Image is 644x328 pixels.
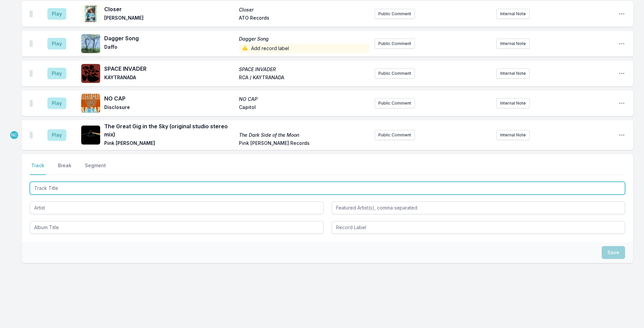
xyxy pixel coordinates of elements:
input: Record Label [332,221,625,234]
button: Internal Note [496,9,530,19]
img: SPACE INVADER [81,64,100,83]
button: Open playlist item options [618,10,625,17]
img: Dagger Song [81,34,100,53]
button: Play [47,38,66,49]
button: Public Comment [375,9,415,19]
span: Closer [239,6,370,13]
span: Add record label [239,44,370,53]
span: Closer [104,5,235,13]
button: Play [47,97,66,109]
img: Drag Handle [30,40,32,47]
button: Open playlist item options [618,132,625,138]
span: Capitol [239,104,370,112]
button: Public Comment [375,98,415,108]
span: RCA / KAYTRANADA [239,74,370,82]
span: Dagger Song [104,34,235,42]
input: Album Title [30,221,324,234]
span: Disclosure [104,104,235,112]
img: Drag Handle [30,132,32,138]
img: Drag Handle [30,70,32,77]
button: Internal Note [496,98,530,108]
span: Pink [PERSON_NAME] [104,140,235,148]
input: Track Title [30,182,625,195]
button: Save [602,246,625,259]
img: Closer [81,4,100,23]
img: The Dark Side of the Moon [81,126,100,145]
button: Internal Note [496,130,530,140]
button: Play [47,129,66,141]
button: Internal Note [496,39,530,49]
span: Pink [PERSON_NAME] Records [239,140,370,148]
button: Open playlist item options [618,70,625,77]
button: Play [47,8,66,20]
img: Drag Handle [30,10,32,17]
button: Segment [84,162,107,175]
span: The Great Gig in the Sky (original studio stereo mix) [104,122,235,138]
span: SPACE INVADER [239,66,370,73]
button: Internal Note [496,68,530,79]
button: Public Comment [375,130,415,140]
p: Novena Carmel [9,130,19,140]
span: NO CAP [104,94,235,103]
button: Open playlist item options [618,100,625,107]
span: SPACE INVADER [104,65,235,73]
button: Public Comment [375,68,415,79]
img: Drag Handle [30,100,32,107]
span: NO CAP [239,96,370,103]
span: Dagger Song [239,36,370,42]
input: Artist [30,201,324,214]
span: KAYTRANADA [104,74,235,82]
span: [PERSON_NAME] [104,15,235,23]
span: The Dark Side of the Moon [239,132,370,138]
button: Break [57,162,73,175]
input: Featured Artist(s), comma separated [332,201,625,214]
img: NO CAP [81,94,100,113]
button: Track [30,162,46,175]
span: Daffo [104,44,235,53]
span: ATO Records [239,15,370,23]
button: Play [47,68,66,79]
button: Public Comment [375,39,415,49]
button: Open playlist item options [618,40,625,47]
